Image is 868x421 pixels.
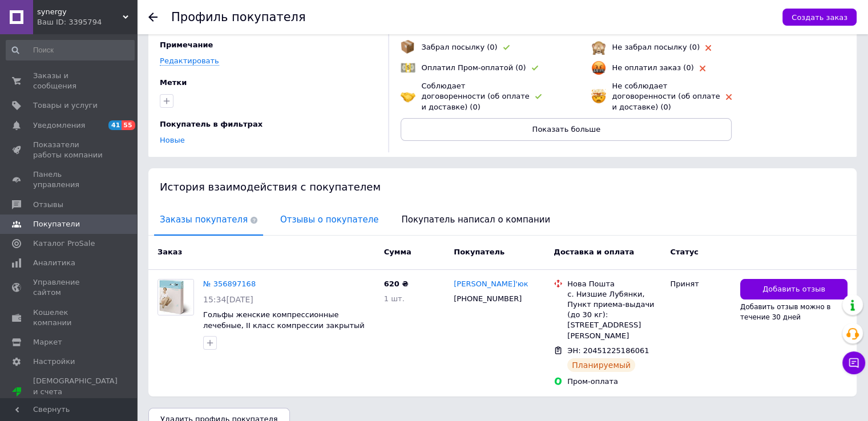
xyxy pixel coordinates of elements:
img: rating-tag-type [535,94,542,99]
img: emoji [591,40,606,55]
button: Добавить отзыв [740,279,847,300]
span: 620 ₴ [384,280,409,288]
span: Добавить отзыв можно в течение 30 дней [740,303,831,321]
span: Каталог ProSale [33,238,95,249]
span: Создать заказ [792,13,847,22]
span: Не оплатил заказ (0) [612,63,693,72]
img: emoji [401,89,415,104]
span: Товары и услуги [33,100,98,111]
span: synergy [37,7,123,17]
img: rating-tag-type [700,66,705,71]
span: Отзывы о покупателе [274,205,384,234]
a: Новые [160,136,185,144]
span: Метки [160,78,187,87]
img: rating-tag-type [532,66,538,71]
span: Покупатели [33,219,80,229]
img: emoji [401,40,414,54]
span: ЭН: 20451225186061 [567,346,649,355]
img: rating-tag-type [705,45,711,51]
span: История взаимодействия с покупателем [160,181,381,193]
img: emoji [591,89,606,104]
span: Примечание [160,41,213,49]
span: Соблюдает договоренности (об оплате и доставке) (0) [421,82,529,111]
span: Уведомления [33,120,85,131]
button: Создать заказ [782,9,857,26]
span: Панель управления [33,169,106,190]
div: Планируемый [567,358,635,372]
span: Показать больше [532,125,601,133]
div: Покупатель в фильтрах [160,119,374,129]
a: [PERSON_NAME]'юк [454,279,528,290]
span: Маркет [33,337,62,347]
span: Заказы покупателя [154,205,263,234]
img: emoji [591,60,606,75]
span: Не забрал посылку (0) [612,43,700,51]
span: Статус [670,248,699,256]
div: [PHONE_NUMBER] [451,292,524,306]
span: Покупатель [454,248,504,256]
span: [DEMOGRAPHIC_DATA] и счета [33,376,118,407]
span: 55 [122,120,135,130]
a: Гольфы женские компрессионные лечебные, II класс компрессии закрытый носок Алком 5012,Украина р.3... [203,310,365,340]
img: emoji [401,60,415,75]
img: rating-tag-type [503,45,510,50]
button: Чат с покупателем [842,351,865,374]
span: Покупатель написал о компании [395,205,556,234]
span: Не соблюдает договоренности (об оплате и доставке) (0) [612,82,720,111]
input: Поиск [6,40,135,60]
a: Редактировать [160,56,219,66]
span: 1 шт. [384,294,405,303]
h1: Профиль покупателя [171,10,306,24]
span: 41 [108,120,122,130]
div: Пром-оплата [567,377,661,387]
span: Добавить отзыв [762,284,825,295]
span: 15:34[DATE] [203,295,253,304]
span: Заказ [158,248,182,256]
span: Забрал посылку (0) [421,43,497,51]
span: Сумма [384,248,411,256]
a: Фото товару [158,279,194,315]
span: Доставка и оплата [554,248,634,256]
div: с. Низшие Лубянки, Пункт приема-выдачи (до 30 кг): [STREET_ADDRESS][PERSON_NAME] [567,289,661,341]
img: Фото товару [158,280,193,315]
span: Заказы и сообщения [33,71,106,91]
div: Prom топ [33,397,118,407]
span: Аналитика [33,258,75,268]
div: Ваш ID: 3395794 [37,17,137,27]
span: Настройки [33,357,75,367]
img: rating-tag-type [726,94,732,100]
span: Показатели работы компании [33,140,106,160]
span: Оплатил Пром-оплатой (0) [421,63,526,72]
div: Вернуться назад [148,13,158,22]
span: Управление сайтом [33,277,106,298]
div: Принят [670,279,731,289]
div: Нова Пошта [567,279,661,289]
a: № 356897168 [203,280,256,288]
button: Показать больше [401,118,732,141]
span: Отзывы [33,200,63,210]
span: Кошелек компании [33,307,106,328]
